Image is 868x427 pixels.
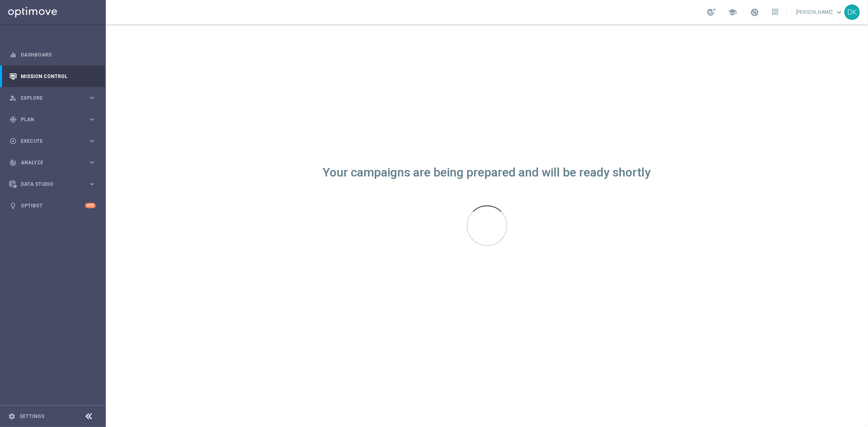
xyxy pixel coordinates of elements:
i: keyboard_arrow_right [88,180,96,188]
a: Mission Control [21,65,96,87]
span: Execute [21,139,88,144]
i: keyboard_arrow_right [88,137,96,145]
div: DK [844,4,860,20]
div: Analyze [9,159,88,166]
span: keyboard_arrow_down [835,8,844,17]
button: gps_fixed Plan keyboard_arrow_right [9,116,96,123]
i: play_circle_outline [9,137,17,145]
a: Settings [20,414,44,419]
i: track_changes [9,159,17,166]
i: keyboard_arrow_right [88,115,96,123]
div: Plan [9,116,88,123]
span: Analyze [21,160,88,165]
i: settings [8,413,15,420]
span: Plan [21,117,88,122]
button: Mission Control [9,73,96,80]
span: Data Studio [21,182,88,187]
div: +10 [85,203,96,208]
a: Optibot [21,195,85,216]
i: equalizer [9,51,17,59]
div: Your campaigns are being prepared and will be ready shortly [323,169,651,176]
a: Dashboard [21,44,96,65]
i: keyboard_arrow_right [88,94,96,102]
i: keyboard_arrow_right [88,159,96,166]
button: equalizer Dashboard [9,52,96,58]
div: Execute [9,137,88,145]
button: Data Studio keyboard_arrow_right [9,181,96,187]
span: Explore [21,96,88,100]
button: play_circle_outline Execute keyboard_arrow_right [9,138,96,144]
i: gps_fixed [9,116,17,123]
div: Dashboard [9,44,96,65]
button: person_search Explore keyboard_arrow_right [9,95,96,101]
button: track_changes Analyze keyboard_arrow_right [9,159,96,166]
div: Mission Control [9,65,96,87]
div: Optibot [9,195,96,216]
span: school [728,8,737,17]
button: lightbulb Optibot +10 [9,203,96,209]
div: Explore [9,94,88,102]
div: Data Studio [9,181,88,188]
i: person_search [9,94,17,102]
a: [PERSON_NAME]keyboard_arrow_down [795,6,844,18]
i: lightbulb [9,202,17,209]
